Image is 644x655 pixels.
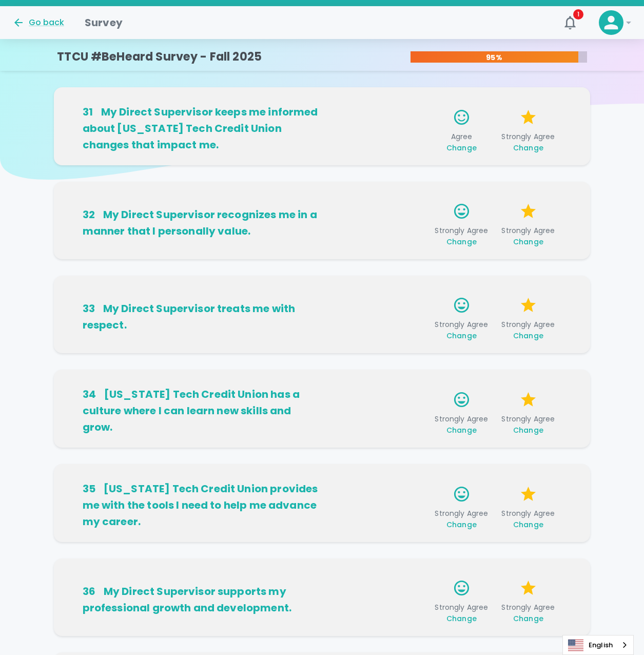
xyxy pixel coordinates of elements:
h6: My Direct Supervisor recognizes me in a manner that I personally value. [83,206,322,239]
h6: My Direct Supervisor treats me with respect. [83,300,322,333]
span: Strongly Agree [499,508,557,530]
span: Change [513,331,543,341]
span: Change [446,425,477,435]
span: Strongly Agree [432,225,491,247]
button: Go back [12,16,64,29]
span: Strongly Agree [499,602,557,624]
div: 32 [83,206,95,223]
span: Strongly Agree [499,319,557,341]
span: Change [513,237,543,247]
span: Strongly Agree [499,131,557,153]
div: 35 [83,480,95,497]
span: Change [446,143,477,153]
span: Strongly Agree [432,414,491,435]
span: Strongly Agree [499,414,557,435]
span: Agree [432,131,491,153]
span: Change [446,331,477,341]
span: Change [513,143,543,153]
span: Change [446,613,477,624]
span: Strongly Agree [432,508,491,530]
a: English [563,635,633,654]
span: Strongly Agree [432,319,491,341]
aside: Language selected: English [562,635,634,655]
span: Strongly Agree [499,225,557,247]
h6: [US_STATE] Tech Credit Union provides me with the tools I need to help me advance my career. [83,480,322,530]
span: Change [513,613,543,624]
h6: My Direct Supervisor supports my professional growth and development. [83,583,322,616]
h4: TTCU #BeHeard Survey - Fall 2025 [57,50,262,64]
button: 1 [558,10,582,35]
span: Strongly Agree [432,602,491,624]
span: 1 [573,9,583,20]
p: 95% [411,52,578,63]
div: 36 [83,583,95,600]
h6: [US_STATE] Tech Credit Union has a culture where I can learn new skills and grow. [83,386,322,435]
div: 31 [83,104,93,120]
span: Change [513,519,543,530]
span: Change [446,237,477,247]
h6: My Direct Supervisor keeps me informed about [US_STATE] Tech Credit Union changes that impact me. [83,104,322,153]
span: Change [446,519,477,530]
h1: Survey [85,14,123,31]
div: 33 [83,300,95,317]
div: 34 [83,386,96,402]
span: Change [513,425,543,435]
div: Language [562,635,634,655]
